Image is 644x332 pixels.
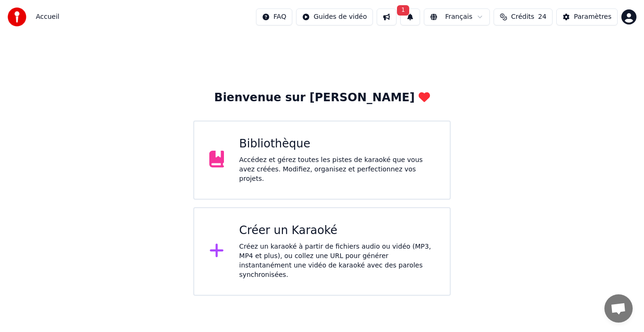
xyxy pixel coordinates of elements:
[397,5,409,16] span: 1
[239,137,435,152] div: Bibliothèque
[556,8,618,25] button: Paramètres
[574,12,611,22] div: Paramètres
[511,12,534,22] span: Crédits
[36,12,59,22] nav: breadcrumb
[239,242,435,280] div: Créez un karaoké à partir de fichiers audio ou vidéo (MP3, MP4 et plus), ou collez une URL pour g...
[494,8,553,25] button: Crédits24
[239,155,435,184] div: Accédez et gérez toutes les pistes de karaoké que vous avez créées. Modifiez, organisez et perfec...
[214,90,429,105] div: Bienvenue sur [PERSON_NAME]
[400,8,420,25] button: 1
[8,8,26,26] img: youka
[239,223,435,238] div: Créer un Karaoké
[256,8,292,25] button: FAQ
[604,294,633,323] a: Ouvrir le chat
[296,8,373,25] button: Guides de vidéo
[538,12,546,22] span: 24
[36,12,59,22] span: Accueil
